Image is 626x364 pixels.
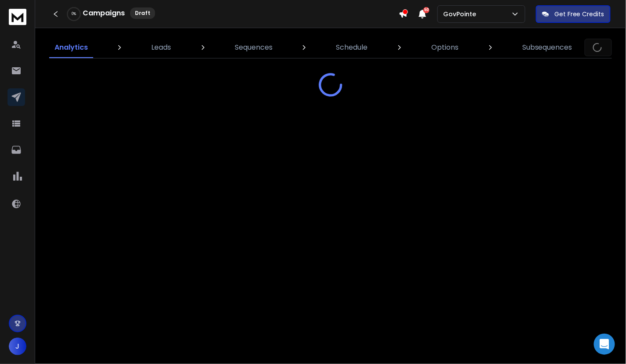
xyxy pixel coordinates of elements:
[517,37,578,58] a: Subsequences
[443,10,480,18] p: GovPointe
[554,10,604,18] p: Get Free Credits
[235,42,273,53] p: Sequences
[594,334,615,355] div: Open Intercom Messenger
[83,8,125,18] h1: Campaigns
[72,11,76,17] p: 0 %
[152,42,171,53] p: Leads
[336,42,368,53] p: Schedule
[55,42,88,53] p: Analytics
[522,42,572,53] p: Subsequences
[423,7,429,13] span: 50
[431,42,459,53] p: Options
[9,9,26,25] img: logo
[9,338,26,355] button: J
[49,37,93,58] a: Analytics
[146,37,177,58] a: Leads
[130,7,155,19] div: Draft
[229,37,278,58] a: Sequences
[426,37,464,58] a: Options
[331,37,373,58] a: Schedule
[536,5,611,23] button: Get Free Credits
